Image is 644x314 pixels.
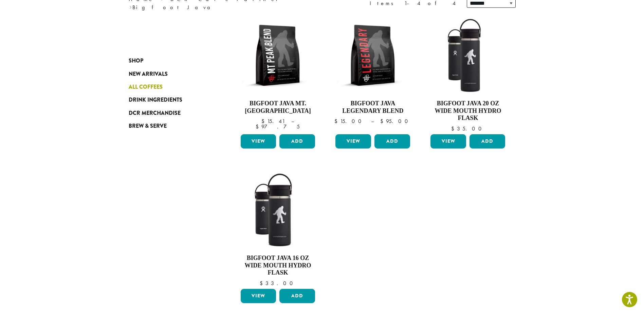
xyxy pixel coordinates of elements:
img: BFJ_MtPeak_12oz-300x300.png [239,16,317,94]
span: › [129,1,132,12]
bdi: 35.00 [451,125,485,132]
h4: Bigfoot Java Mt. [GEOGRAPHIC_DATA] [239,100,317,115]
span: $ [380,118,386,125]
span: New Arrivals [129,70,168,78]
a: Shop [129,54,210,67]
h4: Bigfoot Java Legendary Blend [334,100,412,115]
button: Add [279,134,315,149]
a: View [241,134,276,149]
span: $ [451,125,457,132]
a: Brew & Serve [129,120,210,133]
a: View [335,134,371,149]
a: New Arrivals [129,67,210,80]
span: $ [334,118,340,125]
a: View [241,289,276,303]
a: View [430,134,466,149]
h4: Bigfoot Java 20 oz Wide Mouth Hydro Flask [429,100,507,122]
h4: Bigfoot Java 16 oz Wide Mouth Hydro Flask [239,255,317,277]
span: Drink Ingredients [129,96,182,104]
a: All Coffees [129,81,210,93]
a: Bigfoot Java Mt. [GEOGRAPHIC_DATA] [239,16,317,132]
bdi: 15.41 [261,118,285,125]
a: Drink Ingredients [129,93,210,106]
span: Shop [129,57,143,65]
span: All Coffees [129,83,163,91]
button: Add [470,134,505,149]
bdi: 97.75 [256,123,300,130]
bdi: 33.00 [260,280,296,287]
span: $ [256,123,261,130]
img: LO2867-BFJ-Hydro-Flask-20oz-WM-wFlex-Sip-Lid-Black-300x300.jpg [429,16,507,94]
a: DCR Merchandise [129,107,210,120]
span: $ [261,118,267,125]
span: – [371,118,374,125]
img: BFJ_Legendary_12oz-300x300.png [334,16,412,94]
button: Add [279,289,315,303]
span: $ [260,280,265,287]
a: Bigfoot Java 20 oz Wide Mouth Hydro Flask $35.00 [429,16,507,132]
a: Bigfoot Java 16 oz Wide Mouth Hydro Flask $33.00 [239,171,317,286]
button: Add [374,134,410,149]
bdi: 95.00 [380,118,411,125]
a: Bigfoot Java Legendary Blend [334,16,412,132]
span: Brew & Serve [129,122,167,130]
span: DCR Merchandise [129,109,181,118]
span: – [291,118,294,125]
bdi: 15.00 [334,118,365,125]
img: LO2863-BFJ-Hydro-Flask-16oz-WM-wFlex-Sip-Lid-Black-300x300.jpg [239,171,317,249]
